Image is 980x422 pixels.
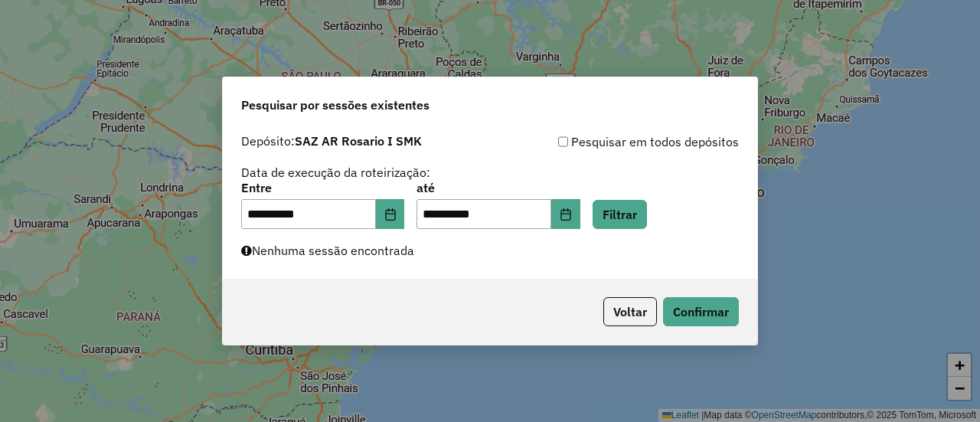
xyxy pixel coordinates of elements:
strong: SAZ AR Rosario I SMK [295,133,422,149]
button: Voltar [603,297,657,326]
button: Filtrar [593,200,647,229]
span: Pesquisar por sessões existentes [241,96,430,114]
button: Choose Date [551,199,580,230]
label: Data de execução da roteirização: [241,163,430,182]
button: Choose Date [376,199,405,230]
button: Confirmar [663,297,739,326]
div: Pesquisar em todos depósitos [490,132,739,151]
label: Entre [241,178,404,197]
label: Depósito: [241,132,422,150]
label: Nenhuma sessão encontrada [241,241,414,260]
label: até [416,178,580,197]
